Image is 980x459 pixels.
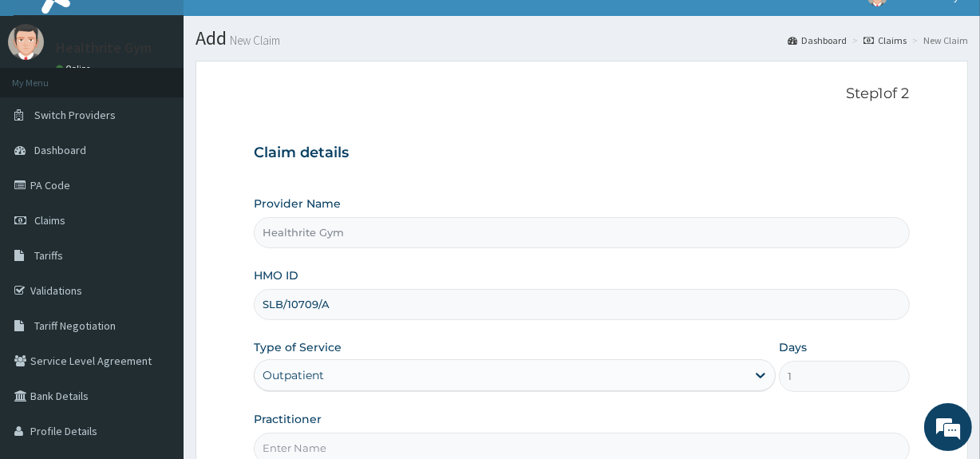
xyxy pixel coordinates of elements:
[254,289,909,320] input: Enter HMO ID
[863,34,907,47] a: Claims
[34,143,86,157] span: Dashboard
[56,41,152,55] p: Healthrite Gym
[34,248,63,263] span: Tariffs
[227,34,280,46] small: New Claim
[254,196,341,212] label: Provider Name
[83,89,268,110] div: Chat with us now
[34,319,116,333] span: Tariff Negotiation
[34,213,65,228] span: Claims
[908,34,968,47] li: New Claim
[196,28,968,49] h1: Add
[56,63,94,74] a: Online
[30,80,65,120] img: d_794563401_company_1708531726252_794563401
[8,297,304,353] textarea: Type your message and hit 'Enter'
[779,339,807,355] label: Days
[262,8,300,46] div: Minimize live chat window
[254,85,909,103] p: Step 1 of 2
[788,34,847,47] a: Dashboard
[254,339,342,355] label: Type of Service
[34,108,116,122] span: Switch Providers
[254,267,298,283] label: HMO ID
[93,132,220,293] span: We're online!
[254,411,322,427] label: Practitioner
[254,144,909,162] h3: Claim details
[8,24,44,60] img: User Image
